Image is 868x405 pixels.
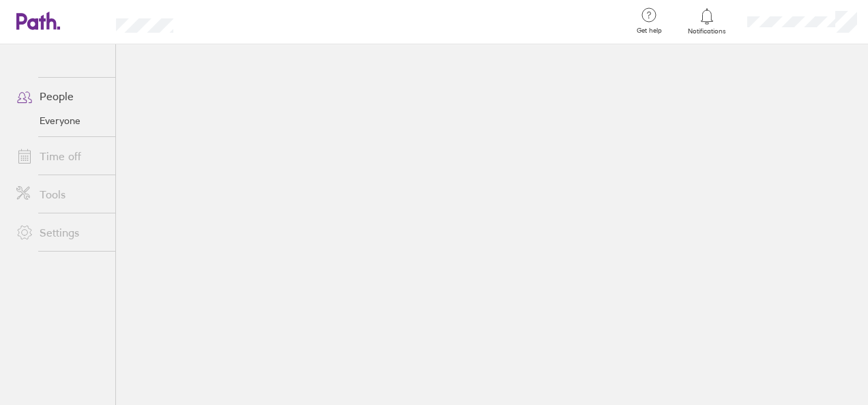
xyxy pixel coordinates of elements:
[627,27,671,35] span: Get help
[685,27,729,35] span: Notifications
[685,7,729,35] a: Notifications
[5,219,115,246] a: Settings
[5,110,115,132] a: Everyone
[5,82,115,110] a: People
[5,142,115,170] a: Time off
[5,181,115,208] a: Tools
